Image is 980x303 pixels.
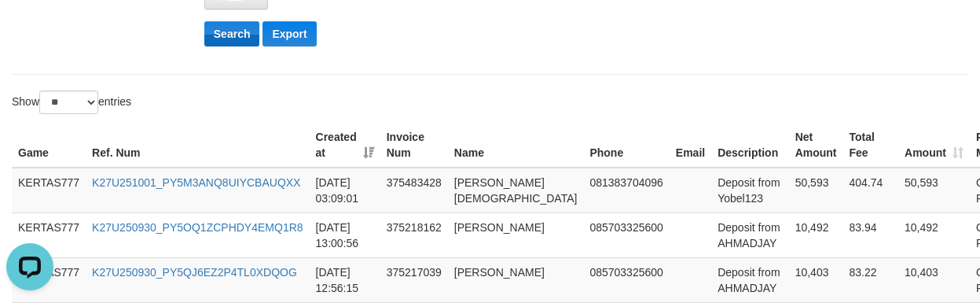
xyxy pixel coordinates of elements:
[898,168,970,213] td: 50,593
[843,212,899,257] td: 83.94
[583,257,669,302] td: 085703325600
[789,123,843,168] th: Net Amount
[448,123,584,168] th: Name
[843,257,899,302] td: 83.22
[380,257,448,302] td: 375217039
[448,257,584,302] td: [PERSON_NAME]
[380,123,448,168] th: Invoice Num
[12,123,86,168] th: Game
[898,257,970,302] td: 10,403
[789,212,843,257] td: 10,492
[310,257,380,302] td: [DATE] 12:56:15
[711,257,788,302] td: Deposit from AHMADJAY
[39,91,98,114] select: Showentries
[583,168,669,213] td: 081383704096
[789,257,843,302] td: 10,403
[711,123,788,168] th: Description
[86,123,309,168] th: Ref. Num
[310,168,380,213] td: [DATE] 03:09:01
[448,168,584,213] td: [PERSON_NAME][DEMOGRAPHIC_DATA]
[380,168,448,213] td: 375483428
[711,212,788,257] td: Deposit from AHMADJAY
[92,176,300,189] a: K27U251001_PY5M3ANQ8UIYCBAUQXX
[898,123,970,168] th: Amount: activate to sort column ascending
[12,168,86,213] td: KERTAS777
[843,168,899,213] td: 404.74
[843,123,899,168] th: Total Fee
[262,21,316,46] button: Export
[448,212,584,257] td: [PERSON_NAME]
[92,221,303,234] a: K27U250930_PY5OQ1ZCPHDY4EMQ1R8
[789,168,843,213] td: 50,593
[12,91,131,114] label: Show entries
[583,123,669,168] th: Phone
[92,266,297,279] a: K27U250930_PY5QJ6EZ2P4TL0XDQOG
[670,123,711,168] th: Email
[711,168,788,213] td: Deposit from Yobel123
[583,212,669,257] td: 085703325600
[12,212,86,257] td: KERTAS777
[898,212,970,257] td: 10,492
[380,212,448,257] td: 375218162
[310,123,380,168] th: Created at: activate to sort column ascending
[204,21,260,46] button: Search
[6,6,53,54] button: Open LiveChat chat widget
[310,212,380,257] td: [DATE] 13:00:56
